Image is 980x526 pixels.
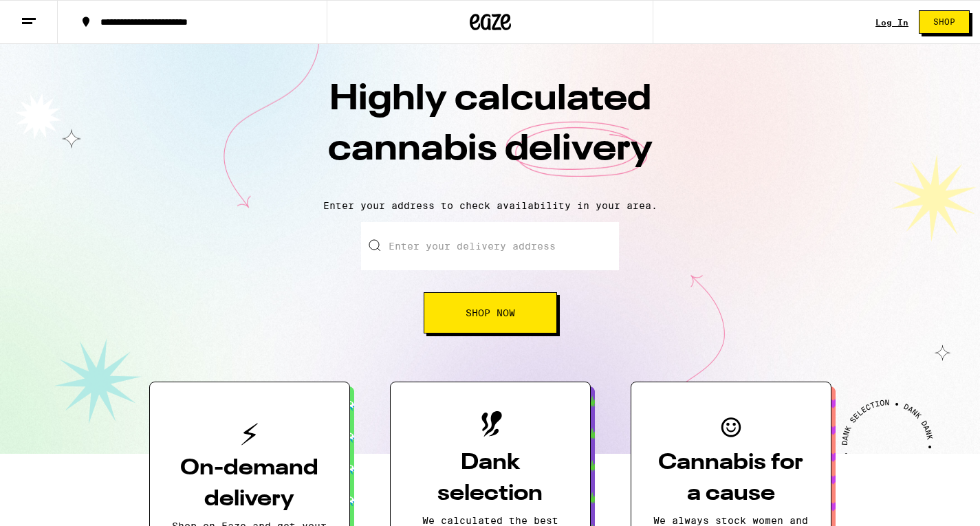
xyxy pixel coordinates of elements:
input: Enter your delivery address [361,222,619,270]
button: Shop [919,10,970,34]
button: Shop Now [424,292,557,333]
h1: Highly calculated cannabis delivery [250,75,731,189]
h3: On-demand delivery [172,453,327,515]
h3: Dank selection [413,448,568,509]
span: Shop Now [466,308,515,318]
h3: Cannabis for a cause [653,448,809,509]
a: Shop [908,10,980,34]
a: Log In [875,18,908,27]
span: Shop [933,18,955,26]
p: Enter your address to check availability in your area. [14,200,966,211]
